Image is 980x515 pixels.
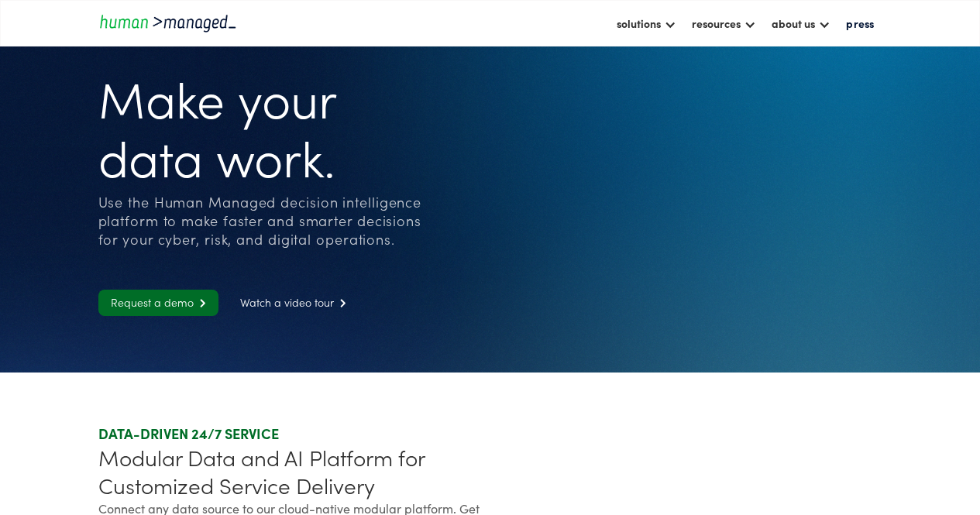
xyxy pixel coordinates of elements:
[98,290,218,316] a: Request a demo
[228,290,359,316] a: Watch a video tour
[692,14,741,33] div: resources
[617,14,661,33] div: solutions
[98,67,435,185] h1: Make your data work.
[772,14,815,33] div: about us
[98,193,435,249] div: Use the Human Managed decision intelligence platform to make faster and smarter decisions for you...
[98,424,484,443] div: DATA-DRIVEN 24/7 SERVICE
[838,10,882,36] a: press
[334,298,346,308] span: 
[194,298,206,308] span: 
[98,443,484,499] div: Modular Data and AI Platform for Customized Service Delivery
